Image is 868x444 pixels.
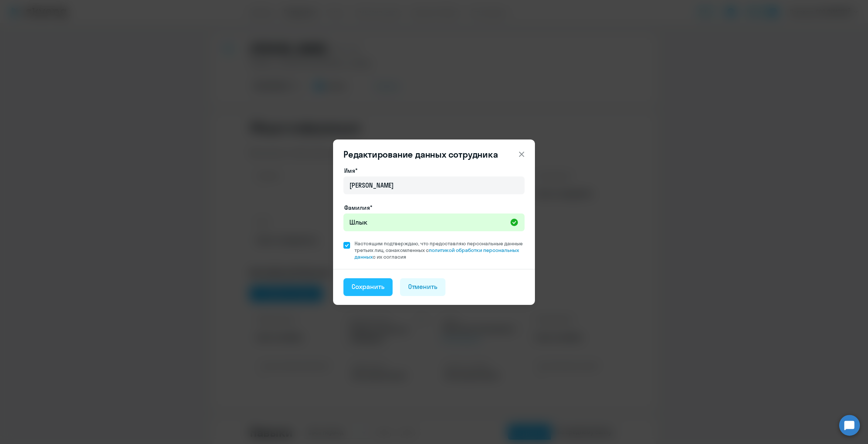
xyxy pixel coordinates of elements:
span: Настоящим подтверждаю, что предоставляю персональные данные третьих лиц, ознакомленных с с их сог... [355,240,525,260]
button: Сохранить [343,278,393,296]
button: Отменить [400,278,446,296]
header: Редактирование данных сотрудника [333,148,535,160]
label: Фамилия* [344,203,372,212]
div: Сохранить [352,282,384,292]
a: политикой обработки персональных данных [355,247,519,260]
div: Отменить [408,282,438,292]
